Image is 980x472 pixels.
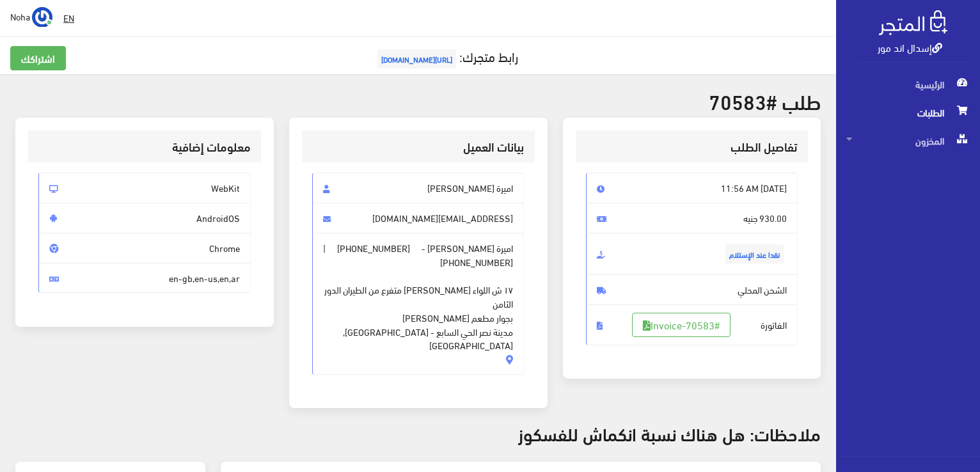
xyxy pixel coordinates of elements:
[725,244,784,264] span: نقدا عند الإستلام
[38,233,251,264] span: Chrome
[312,173,525,203] span: اميرة [PERSON_NAME]
[586,173,798,203] span: [DATE] 11:56 AM
[10,6,52,27] a: ... Noha
[63,10,74,26] u: EN
[58,6,79,29] a: EN
[632,313,731,337] a: #Invoice-70583
[586,304,798,345] span: الفاتورة
[836,98,980,127] a: الطلبات
[846,98,970,127] span: الطلبات
[836,70,980,98] a: الرئيسية
[337,241,410,255] span: [PHONE_NUMBER]
[312,203,525,233] span: [EMAIL_ADDRESS][DOMAIN_NAME]
[836,127,980,155] a: المخزون
[10,8,30,24] span: Noha
[38,141,251,153] h3: معلومات إضافية
[586,203,798,233] span: 930.00 جنيه
[440,255,513,269] span: [PHONE_NUMBER]
[586,274,798,305] span: الشحن المحلي
[323,269,514,352] span: ١٧ ش اللواء [PERSON_NAME] متفرع من الطيران الدور الثامن بجوار مطعم [PERSON_NAME] مدينة نصر الحي ا...
[586,141,798,153] h3: تفاصيل الطلب
[879,10,947,35] img: .
[10,46,66,70] a: اشتراكك
[878,38,942,56] a: إسدال اند مور
[846,70,970,98] span: الرئيسية
[312,233,525,375] span: اميرة [PERSON_NAME] - |
[312,141,525,153] h3: بيانات العميل
[374,44,518,68] a: رابط متجرك:[URL][DOMAIN_NAME]
[15,90,821,112] h2: طلب #70583
[377,49,456,68] span: [URL][DOMAIN_NAME]
[38,203,251,233] span: AndroidOS
[38,263,251,294] span: en-gb,en-us,en,ar
[846,127,970,155] span: المخزون
[15,423,821,443] h3: ملاحظات: هل هناك نسبة انكماش للفسكوز
[32,7,52,28] img: ...
[38,173,251,203] span: WebKit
